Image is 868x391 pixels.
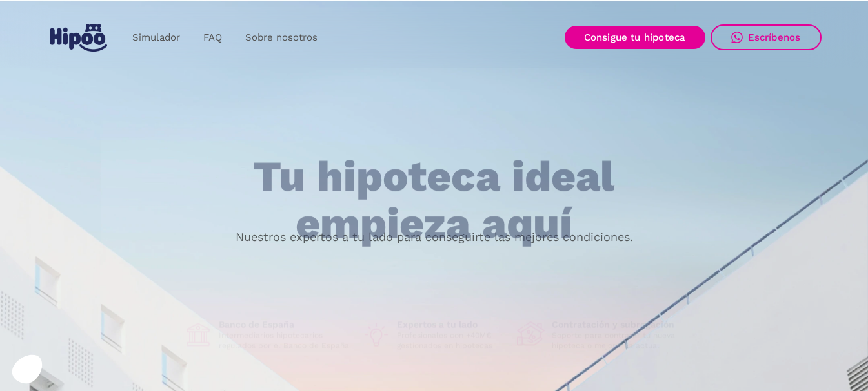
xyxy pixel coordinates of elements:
[552,330,685,351] p: Soporte para contratar tu nueva hipoteca o mejorar la actual
[397,319,507,330] h1: Expertos a tu lado
[711,24,822,50] a: Escríbenos
[189,154,678,247] h1: Tu hipoteca ideal empieza aquí
[192,25,234,50] a: FAQ
[234,25,329,50] a: Sobre nosotros
[432,319,627,350] a: Mejorar mi hipoteca
[241,319,427,350] a: Buscar nueva hipoteca
[552,319,685,330] h1: Contratación y subrogación
[748,32,801,43] div: Escríbenos
[219,330,352,351] p: Intermediarios hipotecarios regulados por el Banco de España
[121,25,192,50] a: Simulador
[565,26,705,49] a: Consigue tu hipoteca
[219,319,352,330] h1: Banco de España
[47,19,110,57] a: home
